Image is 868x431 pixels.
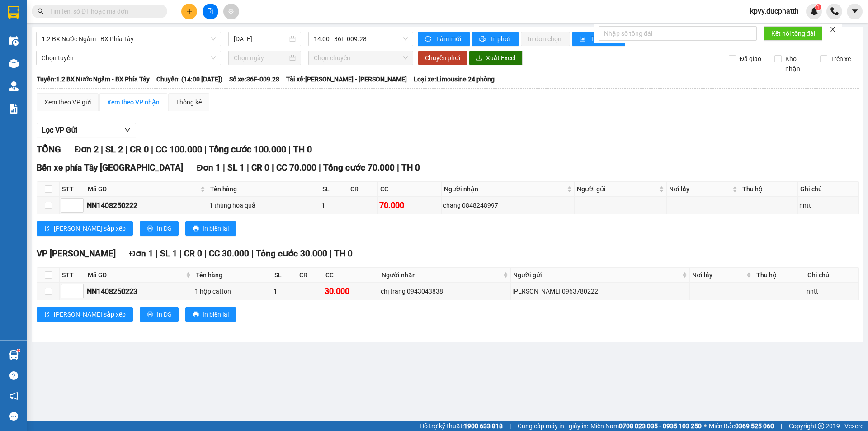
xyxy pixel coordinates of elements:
span: Lọc VP Gửi [42,124,77,136]
span: TH 0 [401,162,420,173]
span: Mã GD [88,184,198,194]
span: printer [193,311,199,318]
span: Người nhận [444,184,565,194]
sup: 1 [815,4,821,10]
span: down [124,126,131,133]
img: warehouse-icon [9,81,19,91]
span: In DS [157,223,171,233]
span: | [272,162,274,173]
img: logo-vxr [8,6,19,19]
span: caret-down [851,7,859,15]
span: In biên lai [203,309,229,319]
th: Tên hàng [193,268,273,283]
span: | [509,421,511,431]
span: | [151,144,153,155]
div: chang 0848248997 [443,200,573,210]
span: copyright [818,423,824,429]
div: Xem theo VP nhận [107,97,160,107]
span: SL 1 [227,162,245,173]
div: nntt [807,286,857,296]
span: plus [186,8,193,14]
span: question-circle [9,371,18,380]
button: printerIn DS [140,221,179,236]
button: caret-down [847,4,863,19]
span: Tổng cước 30.000 [256,248,327,259]
span: Mã GD [88,270,184,280]
span: Bến xe phía Tây [GEOGRAPHIC_DATA] [37,162,183,173]
span: TỔNG [37,144,61,155]
div: Xem theo VP gửi [44,97,91,107]
button: Kết nối tổng đài [764,26,822,41]
input: 14/08/2025 [234,34,288,44]
span: Số xe: 36F-009.28 [229,74,279,84]
span: CC 70.000 [276,162,316,173]
span: | [101,144,103,155]
input: Nhập số tổng đài [599,26,757,41]
span: TH 0 [334,248,353,259]
div: 70.000 [379,199,440,212]
span: printer [193,225,199,232]
button: bar-chartThống kê [572,32,625,46]
span: | [397,162,399,173]
span: notification [9,392,18,400]
img: solution-icon [9,104,19,114]
span: TH 0 [293,144,312,155]
th: Thu hộ [754,268,805,283]
div: chị trang 0943043838 [381,286,509,296]
span: Tổng cước 100.000 [209,144,286,155]
span: | [247,162,249,173]
span: Miền Bắc [709,421,774,431]
span: Nơi lấy [692,270,745,280]
img: warehouse-icon [9,350,19,360]
span: sort-ascending [44,311,50,318]
span: [PERSON_NAME] sắp xếp [54,223,126,233]
th: CC [323,268,379,283]
span: Loại xe: Limousine 24 phòng [414,74,495,84]
img: phone-icon [830,7,839,15]
div: NN1408250223 [87,286,192,297]
span: printer [479,36,487,43]
span: | [204,248,207,259]
button: printerIn biên lai [185,221,236,236]
span: | [125,144,127,155]
span: sort-ascending [44,225,50,232]
div: 1 [321,200,346,210]
span: CC 30.000 [209,248,249,259]
span: Trên xe [827,54,854,64]
th: STT [60,268,85,283]
strong: 0708 023 035 - 0935 103 250 [619,422,702,430]
span: Miền Nam [590,421,702,431]
button: printerIn phơi [472,32,519,46]
button: printerIn biên lai [185,307,236,322]
th: Ghi chú [805,268,859,283]
span: | [319,162,321,173]
button: aim [223,4,239,19]
span: download [476,55,482,62]
span: kpvy.ducphatth [743,5,806,17]
div: 1 [274,286,295,296]
span: search [38,8,44,14]
button: syncLàm mới [418,32,470,46]
span: Làm mới [436,34,462,44]
span: ⚪️ [704,424,707,428]
button: Chuyển phơi [418,51,467,65]
span: In phơi [491,34,511,44]
span: sync [425,36,433,43]
b: Tuyến: 1.2 BX Nước Ngầm - BX Phía Tây [37,76,150,83]
input: Chọn ngày [234,53,288,63]
span: file-add [207,8,213,14]
span: CC 100.000 [156,144,202,155]
span: message [9,412,18,421]
button: printerIn DS [140,307,179,322]
button: Lọc VP Gửi [37,123,136,137]
span: printer [147,311,153,318]
span: Chọn tuyến [42,51,216,65]
span: 1 [816,4,820,10]
span: Đơn 1 [197,162,221,173]
img: warehouse-icon [9,36,19,46]
span: Cung cấp máy in - giấy in: [518,421,588,431]
span: | [204,144,207,155]
span: Hỗ trợ kỹ thuật: [420,421,503,431]
span: bar-chart [580,36,587,43]
span: [PERSON_NAME] sắp xếp [54,309,126,319]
